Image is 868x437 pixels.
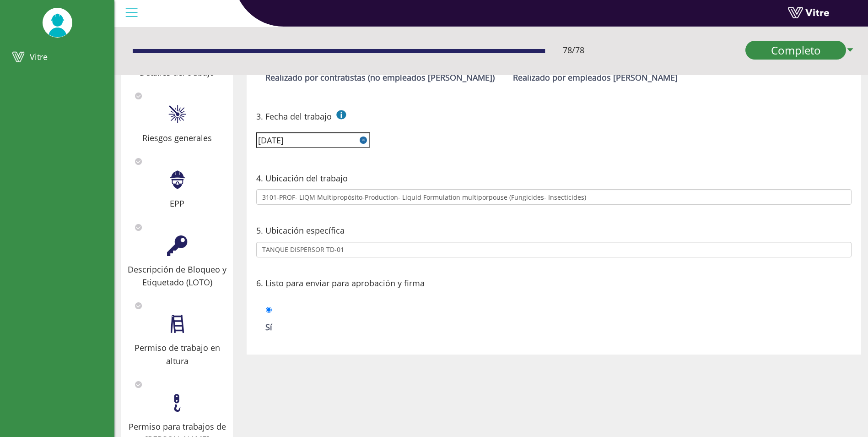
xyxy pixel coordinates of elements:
div: Riesgos generales [126,131,228,144]
span: 3. Fecha del trabajo [256,110,332,123]
span: Vitre [30,51,48,62]
div: Permiso de trabajo en altura [126,341,228,367]
img: UserPic.png [43,8,72,37]
span: caret-down [846,41,854,60]
div: EPP [126,197,228,210]
div: Realizado por contratistas (no empleados [PERSON_NAME]) [265,71,495,84]
div: Descripción de Bloqueo y Etiquetado (LOTO) [126,263,228,289]
span: 6. Listo para enviar para aprobación y firma [256,277,425,290]
span: 4. Ubicación del trabajo [256,172,348,185]
span: 78 / 78 [563,44,584,56]
a: Completo [745,41,846,60]
div: Sí [265,321,272,333]
span: 5. Ubicación específica [256,224,345,237]
div: Realizado por empleados [PERSON_NAME] [513,71,678,84]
